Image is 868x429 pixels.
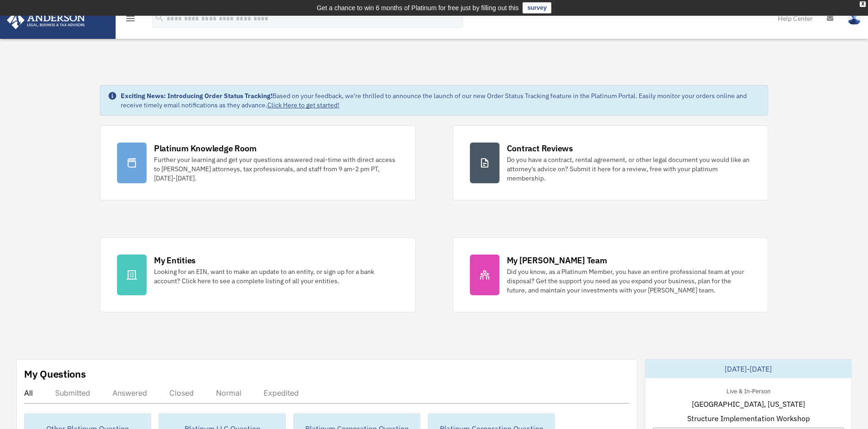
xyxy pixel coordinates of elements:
[317,2,519,13] div: Get a chance to win 6 months of Platinum for free just by filling out this
[453,237,769,312] a: My [PERSON_NAME] Team Did you know, as a Platinum Member, you have an entire professional team at...
[507,143,573,154] div: Contract Reviews
[267,101,339,109] a: Click Here to get started!
[719,385,778,395] div: Live & In-Person
[507,255,607,266] div: My [PERSON_NAME] Team
[154,12,165,23] i: search
[169,388,194,398] div: Closed
[125,16,136,24] a: menu
[121,92,272,100] strong: Exciting News: Introducing Order Status Tracking!
[55,388,90,398] div: Submitted
[154,143,257,154] div: Platinum Knowledge Room
[154,155,399,183] div: Further your learning and get your questions answered real-time with direct access to [PERSON_NAM...
[507,155,751,183] div: Do you have a contract, rental agreement, or other legal document you would like an attorney's ad...
[100,237,416,312] a: My Entities Looking for an EIN, want to make an update to an entity, or sign up for a bank accoun...
[847,12,861,25] img: User Pic
[121,91,761,110] div: Based on your feedback, we're thrilled to announce the launch of our new Order Status Tracking fe...
[216,388,241,398] div: Normal
[125,13,136,24] i: menu
[112,388,147,398] div: Answered
[24,388,33,398] div: All
[692,398,805,410] span: [GEOGRAPHIC_DATA], [US_STATE]
[507,267,751,295] div: Did you know, as a Platinum Member, you have an entire professional team at your disposal? Get th...
[4,11,88,29] img: Anderson Advisors Platinum Portal
[645,360,851,378] div: [DATE]-[DATE]
[453,125,769,200] a: Contract Reviews Do you have a contract, rental agreement, or other legal document you would like...
[154,255,196,266] div: My Entities
[24,367,86,381] div: My Questions
[687,413,810,424] span: Structure Implementation Workshop
[100,125,416,200] a: Platinum Knowledge Room Further your learning and get your questions answered real-time with dire...
[154,267,399,286] div: Looking for an EIN, want to make an update to an entity, or sign up for a bank account? Click her...
[860,1,866,7] div: close
[523,2,551,13] a: survey
[264,388,299,398] div: Expedited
